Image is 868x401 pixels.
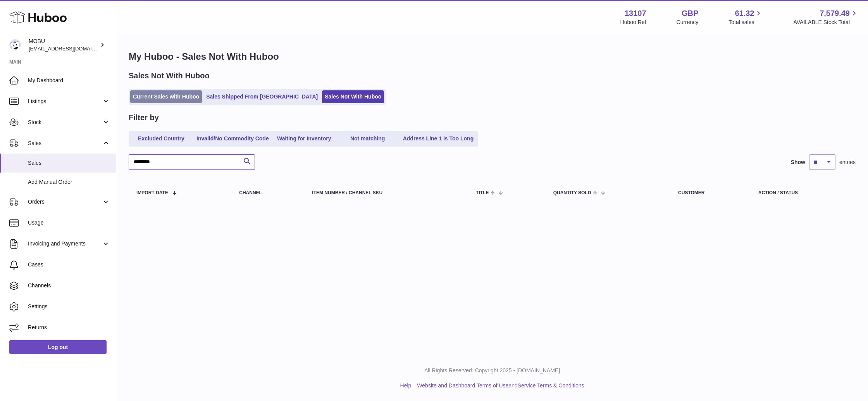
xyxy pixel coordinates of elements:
div: Action / Status [758,190,848,195]
strong: GBP [682,8,698,19]
span: Channels [28,282,110,289]
li: and [414,382,584,389]
span: Orders [28,198,102,206]
h2: Filter by [129,112,159,123]
h2: Sales Not With Huboo [129,71,210,81]
a: Sales Shipped From [GEOGRAPHIC_DATA] [203,90,320,103]
div: MOBU [29,38,98,52]
strong: 13107 [625,8,646,19]
p: All Rights Reserved. Copyright 2025 - [DOMAIN_NAME] [122,367,862,374]
span: Add Manual Order [28,178,110,186]
a: Excluded Country [130,132,192,145]
div: Channel [239,190,296,195]
h1: My Huboo - Sales Not With Huboo [129,50,856,63]
span: [EMAIL_ADDRESS][DOMAIN_NAME] [29,45,114,52]
a: Sales Not With Huboo [322,90,384,103]
span: Title [476,190,489,195]
img: mo@mobu.co.uk [9,39,21,51]
span: Listings [28,98,102,105]
a: Help [400,382,412,389]
a: Current Sales with Huboo [130,90,202,103]
span: Sales [28,140,102,147]
span: Quantity Sold [553,190,591,195]
span: Import date [136,190,168,195]
div: Currency [677,19,699,26]
span: Usage [28,219,110,226]
a: Service Terms & Conditions [518,382,584,389]
span: Invoicing and Payments [28,240,102,247]
div: Item Number / Channel SKU [312,190,460,195]
a: Not matching [337,132,399,145]
div: Huboo Ref [620,19,646,26]
span: Returns [28,324,110,331]
a: Invalid/No Commodity Code [194,132,272,145]
span: AVAILABLE Stock Total [793,19,859,26]
span: Stock [28,119,102,126]
span: Sales [28,159,110,167]
span: Cases [28,261,110,268]
span: entries [839,159,856,166]
a: Waiting for Inventory [273,132,335,145]
span: My Dashboard [28,77,110,84]
span: 7,579.49 [820,8,850,19]
a: Website and Dashboard Terms of Use [417,382,508,389]
a: Address Line 1 is Too Long [400,132,477,145]
span: Total sales [728,19,763,26]
a: 61.32 Total sales [728,8,763,26]
a: 7,579.49 AVAILABLE Stock Total [793,8,859,26]
span: Settings [28,303,110,310]
a: Log out [9,340,107,354]
label: Show [791,159,805,166]
div: Customer [678,190,743,195]
span: 61.32 [735,8,754,19]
